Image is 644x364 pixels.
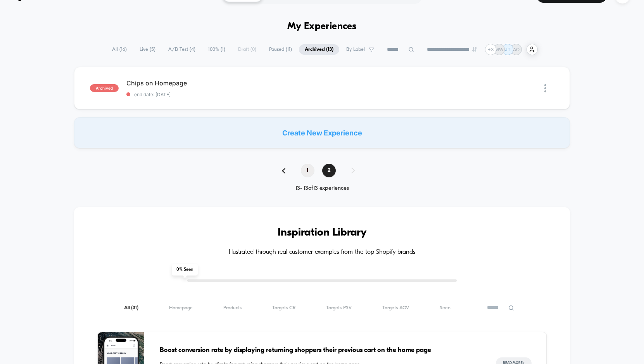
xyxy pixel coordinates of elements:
span: archived [90,84,119,92]
div: + 3 [485,44,496,55]
span: A/B Test ( 4 ) [162,44,201,55]
span: 0 % Seen [172,264,198,276]
span: Targets AOV [382,305,409,311]
span: 1 [301,164,314,177]
span: Homepage [169,305,193,311]
span: Seen [440,305,451,311]
div: 13 - 13 of 13 experiences [274,185,370,192]
span: All ( 16 ) [106,44,133,55]
h3: Inspiration Library [97,227,547,239]
span: All [124,305,138,311]
img: close [544,84,546,92]
span: 2 [322,164,336,177]
span: Paused ( 11 ) [263,44,298,55]
span: Live ( 5 ) [134,44,161,55]
span: Products [223,305,242,311]
p: AO [513,47,520,52]
h4: Illustrated through real customer examples from the top Shopify brands [97,249,547,256]
span: ( 31 ) [131,305,138,310]
p: JT [505,47,511,52]
p: MW [495,47,504,52]
span: 100% ( 1 ) [202,44,231,55]
div: Create New Experience [74,117,570,148]
span: By Label [346,47,365,52]
span: end date: [DATE] [126,92,322,97]
h1: My Experiences [287,21,357,32]
span: Targets PSV [326,305,352,311]
span: Archived ( 13 ) [299,44,339,55]
img: pagination back [282,168,285,173]
span: Boost conversion rate by displaying returning shoppers their previous cart on the home page [160,345,480,355]
span: Targets CR [272,305,296,311]
img: end [472,47,477,52]
span: Chips on Homepage [126,79,322,87]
